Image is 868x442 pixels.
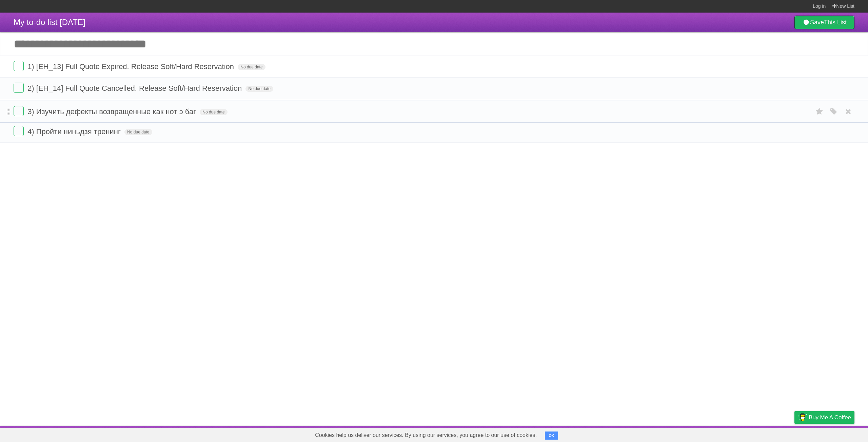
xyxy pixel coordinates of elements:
[200,109,227,115] span: No due date
[124,129,152,135] span: No due date
[794,411,854,424] a: Buy me a coffee
[27,84,243,92] span: 2) [EH_14] Full Quote Cancelled. Release Soft/Hard Reservation
[545,432,558,440] button: OK
[14,18,85,27] span: My to-do list [DATE]
[27,107,198,116] span: 3) Изучить дефекты возвращенные как нот э баг
[812,427,854,440] a: Suggest a feature
[813,106,826,117] label: Star task
[245,86,273,92] span: No due date
[27,62,236,71] span: 1) [EH_13] Full Quote Expired. Release Soft/Hard Reservation
[824,19,847,26] b: This List
[786,427,803,440] a: Privacy
[27,127,122,136] span: 4) Пройти ниньдзя тренинг
[798,412,807,423] img: Buy me a coffee
[238,64,265,70] span: No due date
[794,16,854,29] a: SaveThis List
[308,428,544,442] span: Cookies help us deliver our services. By using our services, you agree to our use of cookies.
[704,427,718,440] a: About
[14,83,24,93] label: Done
[14,61,24,71] label: Done
[809,412,851,423] span: Buy me a coffee
[727,427,754,440] a: Developers
[14,126,24,136] label: Done
[14,106,24,116] label: Done
[763,427,777,440] a: Terms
